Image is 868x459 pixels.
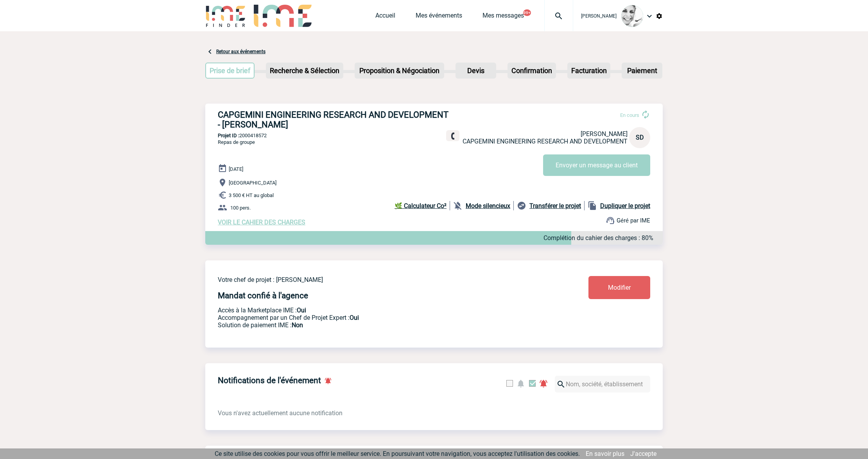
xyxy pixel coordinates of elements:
[218,276,542,283] p: Votre chef de projet : [PERSON_NAME]
[205,133,663,138] p: 2000418572
[218,314,542,321] p: Prestation payante
[206,63,254,78] p: Prise de brief
[229,166,243,172] span: [DATE]
[482,12,524,23] a: Mes messages
[205,5,246,27] img: IME-Finder
[463,138,628,145] span: CAPGEMINI ENGINEERING RESEARCH AND DEVELOPMENT
[375,12,395,23] a: Accueil
[456,63,495,78] p: Devis
[568,63,610,78] p: Facturation
[636,134,644,141] span: SD
[216,49,265,54] a: Retour aux événements
[508,63,555,78] p: Confirmation
[218,321,542,329] p: Conformité aux process achat client, Prise en charge de la facturation, Mutualisation de plusieur...
[218,376,321,385] h4: Notifications de l'événement
[218,133,239,138] b: Projet ID :
[600,202,650,210] b: Dupliquer le projet
[449,133,456,140] img: fixe.png
[297,307,306,314] b: Oui
[581,13,617,19] span: [PERSON_NAME]
[267,63,343,78] p: Recherche & Sélection
[395,202,447,210] b: 🌿 Calculateur Co²
[608,284,631,291] span: Modifier
[350,314,359,321] b: Oui
[218,291,308,300] h4: Mandat confié à l'agence
[355,63,443,78] p: Proposition & Négociation
[218,110,452,129] h3: CAPGEMINI ENGINEERING RESEARCH AND DEVELOPMENT - [PERSON_NAME]
[218,139,255,145] span: Repas de groupe
[581,130,628,138] span: [PERSON_NAME]
[617,217,650,224] span: Géré par IME
[218,307,542,314] p: Accès à la Marketplace IME :
[292,321,303,329] b: Non
[395,201,450,210] a: 🌿 Calculateur Co²
[543,154,650,176] button: Envoyer un message au client
[215,450,580,457] span: Ce site utilise des cookies pour vous offrir le meilleur service. En poursuivant votre navigation...
[229,180,276,186] span: [GEOGRAPHIC_DATA]
[523,9,531,16] button: 99+
[466,202,510,210] b: Mode silencieux
[586,450,624,457] a: En savoir plus
[229,192,274,198] span: 3 500 € HT au global
[621,5,643,27] img: 103013-0.jpeg
[620,112,639,118] span: En cours
[606,216,615,225] img: support.png
[218,409,343,417] span: Vous n'avez actuellement aucune notification
[588,201,597,210] img: file_copy-black-24dp.png
[622,63,662,78] p: Paiement
[630,450,656,457] a: J'accepte
[230,205,251,211] span: 100 pers.
[416,12,462,23] a: Mes événements
[218,219,305,226] a: VOIR LE CAHIER DES CHARGES
[529,202,581,210] b: Transférer le projet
